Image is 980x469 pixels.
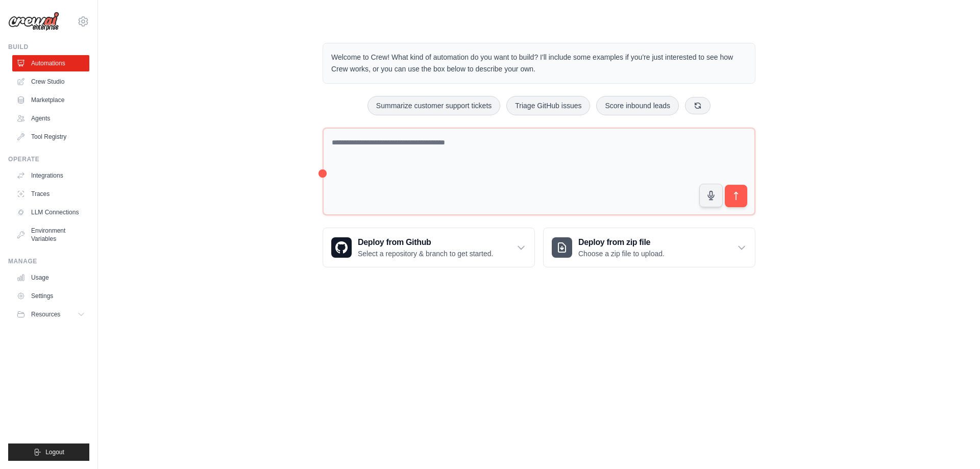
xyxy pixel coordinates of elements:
p: Choose a zip file to upload. [578,249,665,259]
a: Traces [12,186,89,202]
p: Welcome to Crew! What kind of automation do you want to build? I'll include some examples if you'... [331,52,747,75]
p: Select a repository & branch to get started. [358,249,493,259]
a: Environment Variables [12,223,89,247]
button: Logout [8,443,89,461]
a: Tool Registry [12,129,89,145]
span: Logout [45,448,64,456]
h3: Deploy from Github [358,236,493,249]
img: Logo [8,12,59,31]
a: Settings [12,288,89,304]
h3: Deploy from zip file [578,236,665,249]
a: Integrations [12,167,89,184]
div: Manage [8,257,89,265]
a: Usage [12,269,89,286]
button: Score inbound leads [596,96,679,115]
a: Marketplace [12,92,89,108]
a: Agents [12,110,89,127]
div: Build [8,43,89,51]
a: Automations [12,55,89,71]
a: LLM Connections [12,204,89,220]
a: Crew Studio [12,73,89,90]
span: Resources [31,310,60,318]
button: Triage GitHub issues [506,96,590,115]
button: Resources [12,306,89,323]
div: Operate [8,155,89,163]
button: Summarize customer support tickets [367,96,500,115]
